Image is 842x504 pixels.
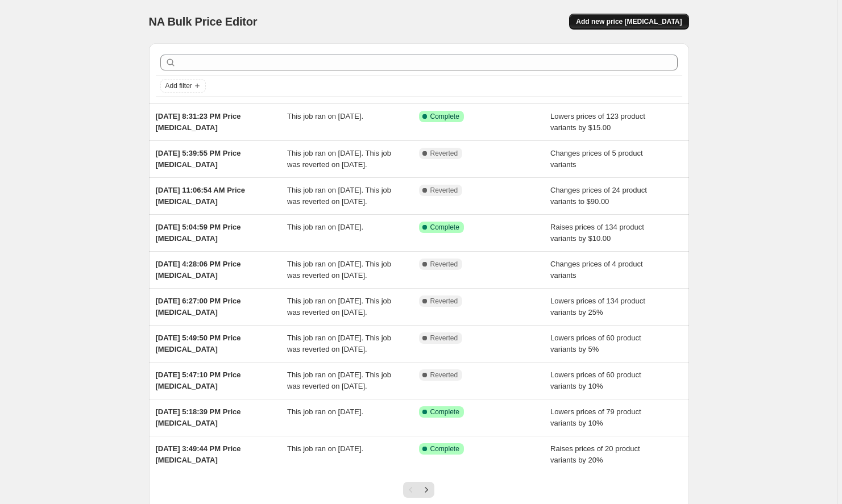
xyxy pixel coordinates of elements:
span: Lowers prices of 60 product variants by 5% [550,334,641,353]
span: [DATE] 5:18:39 PM Price [MEDICAL_DATA] [156,407,241,427]
span: This job ran on [DATE]. [287,407,363,416]
nav: Pagination [403,482,434,498]
span: Lowers prices of 134 product variants by 25% [550,297,645,316]
span: This job ran on [DATE]. [287,112,363,120]
span: [DATE] 5:49:50 PM Price [MEDICAL_DATA] [156,334,241,353]
span: This job ran on [DATE]. This job was reverted on [DATE]. [287,297,391,316]
span: This job ran on [DATE]. This job was reverted on [DATE]. [287,334,391,353]
span: [DATE] 8:31:23 PM Price [MEDICAL_DATA] [156,112,241,132]
span: Changes prices of 5 product variants [550,149,643,169]
span: Lowers prices of 123 product variants by $15.00 [550,112,645,132]
span: Complete [430,444,459,453]
span: Reverted [430,334,458,343]
span: Add new price [MEDICAL_DATA] [576,17,682,26]
span: Complete [430,223,459,232]
span: Raises prices of 134 product variants by $10.00 [550,223,644,243]
button: Add filter [160,79,206,93]
span: This job ran on [DATE]. This job was reverted on [DATE]. [287,149,391,169]
button: Next [418,482,434,498]
span: Changes prices of 24 product variants to $90.00 [550,186,647,206]
span: Reverted [430,297,458,306]
span: [DATE] 4:28:06 PM Price [MEDICAL_DATA] [156,260,241,280]
button: Add new price [MEDICAL_DATA] [569,14,688,30]
span: [DATE] 11:06:54 AM Price [MEDICAL_DATA] [156,186,246,206]
span: Complete [430,112,459,121]
span: This job ran on [DATE]. [287,444,363,453]
span: [DATE] 3:49:44 PM Price [MEDICAL_DATA] [156,444,241,464]
span: [DATE] 5:04:59 PM Price [MEDICAL_DATA] [156,223,241,243]
span: Lowers prices of 79 product variants by 10% [550,407,641,427]
span: Add filter [165,81,192,90]
span: Complete [430,407,459,416]
span: This job ran on [DATE]. This job was reverted on [DATE]. [287,260,391,280]
span: This job ran on [DATE]. [287,223,363,231]
span: Changes prices of 4 product variants [550,260,643,280]
span: This job ran on [DATE]. This job was reverted on [DATE]. [287,370,391,390]
span: Reverted [430,370,458,380]
span: [DATE] 6:27:00 PM Price [MEDICAL_DATA] [156,297,241,316]
span: Reverted [430,186,458,195]
span: Reverted [430,149,458,158]
span: This job ran on [DATE]. This job was reverted on [DATE]. [287,186,391,206]
span: Reverted [430,260,458,269]
span: Lowers prices of 60 product variants by 10% [550,370,641,390]
span: [DATE] 5:47:10 PM Price [MEDICAL_DATA] [156,370,241,390]
span: NA Bulk Price Editor [149,15,258,28]
span: [DATE] 5:39:55 PM Price [MEDICAL_DATA] [156,149,241,169]
span: Raises prices of 20 product variants by 20% [550,444,640,464]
